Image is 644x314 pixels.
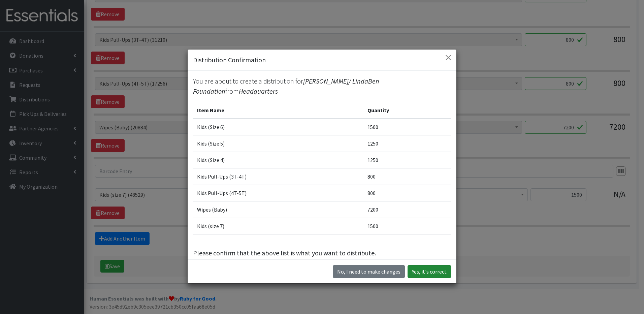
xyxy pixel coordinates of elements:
[363,185,451,201] td: 800
[363,152,451,168] td: 1250
[193,248,451,258] p: Please confirm that the above list is what you want to distribute.
[408,265,451,278] button: Yes, it's correct
[363,119,451,135] td: 1500
[193,218,363,234] td: Kids (size 7)
[193,201,363,218] td: Wipes (Baby)
[363,201,451,218] td: 7200
[193,185,363,201] td: Kids Pull-Ups (4T-5T)
[193,76,451,96] p: You are about to create a distribution for from
[193,135,363,152] td: Kids (Size 5)
[363,218,451,234] td: 1500
[193,152,363,168] td: Kids (Size 4)
[193,119,363,135] td: Kids (Size 6)
[333,265,405,278] button: No I need to make changes
[239,87,278,95] span: Headquarters
[193,55,266,65] h5: Distribution Confirmation
[193,168,363,185] td: Kids Pull-Ups (3T-4T)
[363,102,451,119] th: Quantity
[363,135,451,152] td: 1250
[193,102,363,119] th: Item Name
[443,52,454,63] button: Close
[363,168,451,185] td: 800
